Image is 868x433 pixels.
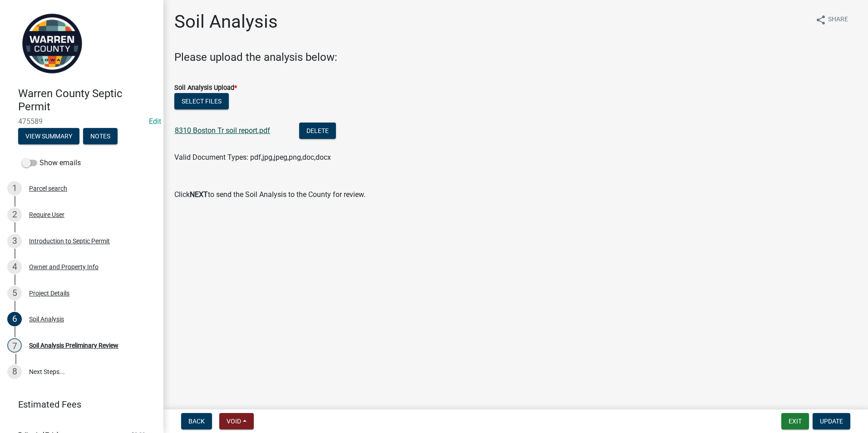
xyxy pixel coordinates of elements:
div: 2 [7,207,22,222]
div: 4 [7,260,22,274]
h4: Warren County Septic Permit [18,87,156,113]
div: Require User [29,212,64,218]
button: Update [813,413,850,429]
img: Warren County, Iowa [18,10,86,78]
wm-modal-confirm: Edit Application Number [149,117,161,126]
span: 475589 [18,117,145,126]
h1: Soil Analysis [174,11,278,33]
div: 7 [7,338,22,353]
button: Void [219,413,254,429]
a: Edit [149,117,161,126]
button: Select files [174,93,229,109]
h4: Please upload the analysis below: [174,51,857,64]
strong: NEXT [190,190,208,199]
button: Delete [299,123,336,139]
wm-modal-confirm: Delete Document [299,127,336,136]
span: Valid Document Types: pdf,jpg,jpeg,png,doc,docx [174,153,331,162]
button: Exit [781,413,809,429]
label: Show emails [22,157,81,168]
span: Void [227,418,241,425]
div: Owner and Property Info [29,264,99,270]
button: Notes [83,128,118,144]
label: Soil Analysis Upload [174,85,237,91]
div: Soil Analysis [29,316,64,322]
a: 8310 Boston Tr soil report.pdf [175,126,270,135]
div: Parcel search [29,185,67,192]
div: Soil Analysis Preliminary Review [29,342,118,349]
span: Update [820,418,843,425]
span: Back [188,418,205,425]
div: 3 [7,234,22,248]
div: 8 [7,364,22,379]
div: Introduction to Septic Permit [29,238,110,244]
div: 1 [7,181,22,196]
span: Share [828,15,848,25]
button: shareShare [808,11,855,29]
div: 5 [7,286,22,300]
div: 6 [7,312,22,326]
button: View Summary [18,128,79,144]
i: share [815,15,826,25]
button: Back [181,413,212,429]
wm-modal-confirm: Summary [18,133,79,140]
p: Click to send the Soil Analysis to the County for review. [174,189,857,200]
wm-modal-confirm: Notes [83,133,118,140]
div: Project Details [29,290,69,296]
a: Estimated Fees [7,395,149,413]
